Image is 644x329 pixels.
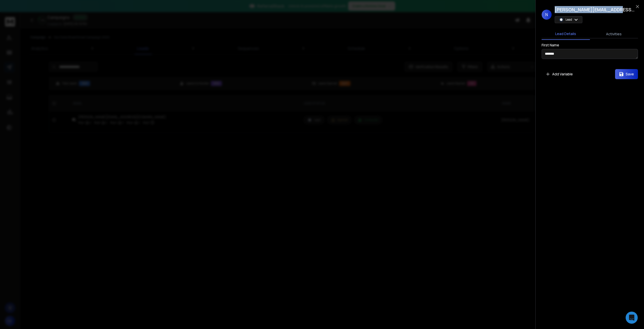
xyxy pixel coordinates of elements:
[542,69,577,79] button: Add Variable
[590,28,638,40] button: Activities
[542,28,590,40] button: Lead Details
[615,69,638,79] button: Save
[542,10,552,20] span: N
[566,18,572,22] p: Lead
[542,43,559,47] label: First Name
[555,6,635,13] h1: [PERSON_NAME][EMAIL_ADDRESS][DOMAIN_NAME]
[626,312,638,324] div: Open Intercom Messenger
